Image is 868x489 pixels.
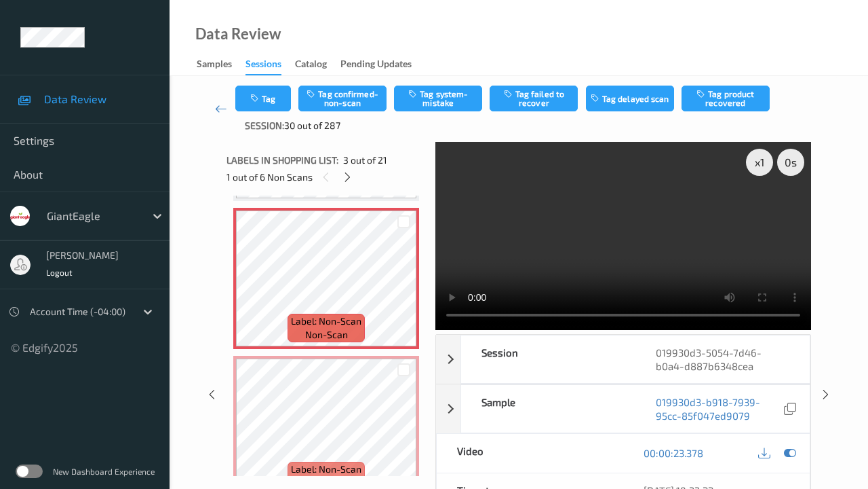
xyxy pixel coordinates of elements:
div: Sample019930d3-b918-7939-95cc-85f047ed9079 [436,384,810,433]
span: Session: [245,119,284,132]
span: Label: Non-Scan [291,314,361,328]
button: Tag confirmed-non-scan [298,86,387,111]
div: Sessions [245,57,281,75]
a: 00:00:23.378 [644,446,703,460]
div: Video [437,434,623,473]
span: Labels in shopping list: [226,153,338,167]
a: 019930d3-b918-7939-95cc-85f047ed9079 [656,395,781,422]
span: 3 out of 21 [343,153,387,167]
div: Sample [461,385,635,433]
div: Samples [197,57,232,74]
button: Tag product recovered [682,86,770,111]
div: 1 out of 6 Non Scans [226,168,426,185]
a: Sessions [245,55,295,75]
a: Catalog [295,55,340,74]
a: Pending Updates [340,55,425,74]
button: Tag [235,86,291,111]
div: x 1 [746,149,773,176]
div: Session [461,336,635,383]
span: non-scan [305,328,348,342]
div: Data Review [195,27,281,41]
button: Tag system-mistake [394,86,482,111]
div: 0 s [777,149,804,176]
div: Session019930d3-5054-7d46-b0a4-d887b6348cea [436,335,810,384]
button: Tag delayed scan [586,86,674,111]
span: 30 out of 287 [284,119,340,132]
div: 019930d3-5054-7d46-b0a4-d887b6348cea [635,336,810,383]
div: Pending Updates [340,57,412,74]
div: Catalog [295,57,327,74]
button: Tag failed to recover [490,86,578,111]
span: Label: Non-Scan [291,463,361,476]
a: Samples [197,55,245,74]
